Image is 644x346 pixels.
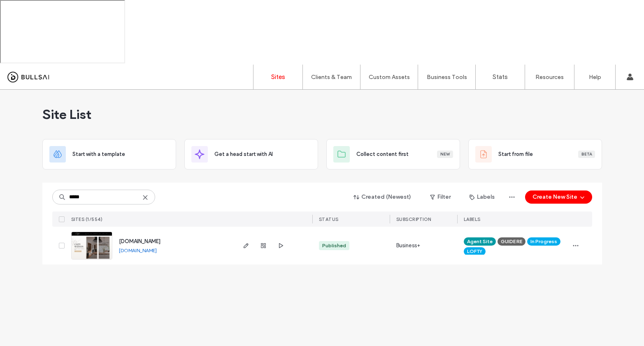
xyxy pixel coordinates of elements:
[476,65,525,89] a: Stats
[42,106,91,123] span: Site List
[462,190,502,204] button: Labels
[589,74,601,81] label: Help
[578,151,595,158] div: Beta
[467,248,482,255] span: LOFTY
[468,139,602,170] div: Start from fileBeta
[464,216,481,222] span: LABELS
[42,139,176,170] div: Start with a template
[356,150,409,158] span: Collect content first
[525,65,574,89] a: Resources
[396,242,421,250] span: Business+
[525,190,592,204] button: Create New Site
[184,139,318,170] div: Get a head start with AI
[119,247,157,253] a: [DOMAIN_NAME]
[71,216,103,222] span: SITES (1/554)
[437,151,453,158] div: New
[396,216,431,222] span: SUBSCRIPTION
[319,216,339,222] span: STATUS
[346,190,418,204] button: Created (Newest)
[311,74,352,81] label: Clients & Team
[369,74,410,81] label: Custom Assets
[253,65,302,89] a: Sites
[19,6,36,13] span: Help
[119,238,160,244] a: [DOMAIN_NAME]
[422,190,459,204] button: Filter
[498,150,533,158] span: Start from file
[427,74,467,81] label: Business Tools
[467,238,493,245] span: Agent Site
[72,150,125,158] span: Start with a template
[501,238,522,245] span: GUIDE RE
[271,73,285,81] label: Sites
[326,139,460,170] div: Collect content firstNew
[214,150,273,158] span: Get a head start with AI
[530,238,557,245] span: In Progress
[493,73,508,81] label: Stats
[535,74,564,81] label: Resources
[322,242,346,249] div: Published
